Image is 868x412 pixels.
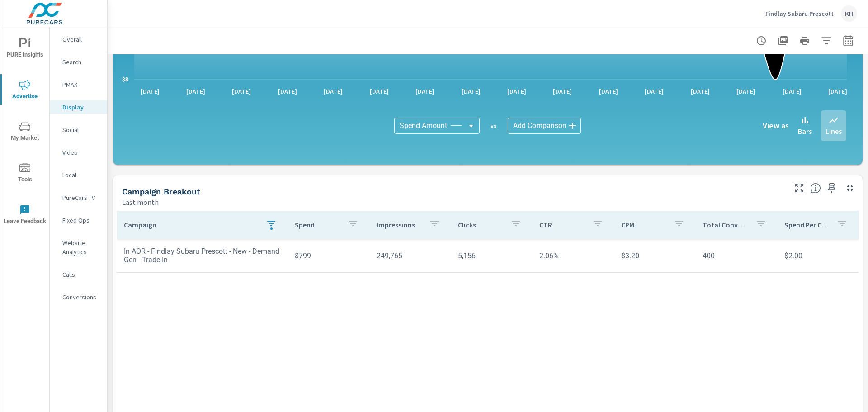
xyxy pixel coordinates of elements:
p: Lines [826,126,842,137]
p: [DATE] [272,87,303,96]
td: 2.06% [532,244,613,267]
p: [DATE] [638,87,670,96]
p: Campaign [124,220,259,229]
span: Advertise [3,80,47,102]
p: [DATE] [409,87,441,96]
button: Make Fullscreen [792,181,807,195]
button: "Export Report to PDF" [774,32,792,50]
p: [DATE] [180,87,212,96]
p: Spend Per Conversion [784,220,830,229]
p: Local [62,170,100,180]
p: [DATE] [547,87,578,96]
p: [DATE] [684,87,716,96]
p: [DATE] [226,87,257,96]
button: Apply Filters [817,32,835,50]
p: Fixed Ops [62,216,100,225]
div: Calls [50,268,107,281]
div: Search [50,55,107,69]
p: [DATE] [455,87,487,96]
p: [DATE] [317,87,349,96]
p: Spend [295,220,340,229]
span: Spend Amount [400,121,447,130]
p: [DATE] [822,87,854,96]
p: [DATE] [363,87,395,96]
p: Last month [122,197,159,208]
p: Bars [798,126,812,137]
div: nav menu [0,27,49,235]
p: Conversions [62,293,100,302]
button: Minimize Widget [843,181,857,195]
button: Select Date Range [839,32,857,50]
p: vs [480,122,508,130]
div: Local [50,168,107,182]
p: [DATE] [501,87,533,96]
div: Add Comparison [508,118,581,134]
p: CTR [539,220,585,229]
p: PMAX [62,80,100,89]
div: Video [50,146,107,159]
td: $2.00 [777,244,859,267]
p: Social [62,125,100,134]
span: Add Comparison [513,121,566,130]
p: Display [62,103,100,112]
button: Print Report [796,32,814,50]
span: PURE Insights [3,38,47,60]
td: $799 [288,244,369,267]
text: $8 [122,76,128,83]
div: Spend Amount [394,118,480,134]
h6: View as [763,121,789,130]
div: Website Analytics [50,236,107,259]
div: Conversions [50,290,107,304]
p: [DATE] [134,87,166,96]
h5: Campaign Breakout [122,187,200,196]
div: PureCars TV [50,191,107,204]
p: Calls [62,270,100,279]
td: In AOR - Findlay Subaru Prescott - New - Demand Gen - Trade In [117,240,288,271]
div: KH [841,5,857,22]
div: Fixed Ops [50,213,107,227]
div: Social [50,123,107,137]
td: 400 [695,244,777,267]
span: Tools [3,163,47,185]
p: [DATE] [593,87,624,96]
p: Video [62,148,100,157]
td: 249,765 [369,244,451,267]
span: This is a summary of Display performance results by campaign. Each column can be sorted. [810,183,821,194]
div: PMAX [50,78,107,91]
p: Impressions [377,220,422,229]
td: 5,156 [451,244,532,267]
p: Overall [62,35,100,44]
span: My Market [3,121,47,143]
p: Website Analytics [62,238,100,256]
p: CPM [621,220,666,229]
td: $3.20 [614,244,695,267]
p: Clicks [458,220,503,229]
p: PureCars TV [62,193,100,202]
p: [DATE] [730,87,762,96]
p: Findlay Subaru Prescott [765,9,834,18]
div: Display [50,100,107,114]
p: [DATE] [776,87,808,96]
span: Leave Feedback [3,204,47,227]
p: Search [62,57,100,66]
p: Total Conversions [703,220,748,229]
div: Overall [50,33,107,46]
